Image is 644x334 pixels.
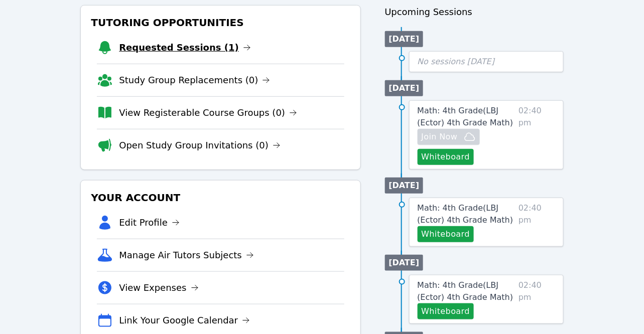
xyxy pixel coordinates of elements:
[422,131,458,143] span: Join Now
[418,106,513,127] span: Math: 4th Grade ( LBJ (Ector) 4th Grade Math )
[89,189,352,207] h3: Your Account
[519,105,555,165] span: 02:40 pm
[418,280,513,302] span: Math: 4th Grade ( LBJ (Ector) 4th Grade Math )
[418,149,474,165] button: Whiteboard
[119,41,251,55] a: Requested Sessions (1)
[418,226,474,242] button: Whiteboard
[385,255,424,271] li: [DATE]
[418,203,513,225] span: Math: 4th Grade ( LBJ (Ector) 4th Grade Math )
[418,279,515,303] a: Math: 4th Grade(LBJ (Ector) 4th Grade Math)
[119,138,281,152] a: Open Study Group Invitations (0)
[119,73,270,87] a: Study Group Replacements (0)
[89,14,352,32] h3: Tutoring Opportunities
[385,31,424,47] li: [DATE]
[418,57,495,66] span: No sessions [DATE]
[385,178,424,194] li: [DATE]
[418,129,480,145] button: Join Now
[119,216,180,230] a: Edit Profile
[418,202,515,226] a: Math: 4th Grade(LBJ (Ector) 4th Grade Math)
[119,248,254,262] a: Manage Air Tutors Subjects
[418,105,515,129] a: Math: 4th Grade(LBJ (Ector) 4th Grade Math)
[519,279,555,319] span: 02:40 pm
[418,303,474,319] button: Whiteboard
[119,313,250,327] a: Link Your Google Calendar
[119,281,198,295] a: View Expenses
[519,202,555,242] span: 02:40 pm
[385,80,424,96] li: [DATE]
[385,5,564,19] h3: Upcoming Sessions
[119,106,297,120] a: View Registerable Course Groups (0)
